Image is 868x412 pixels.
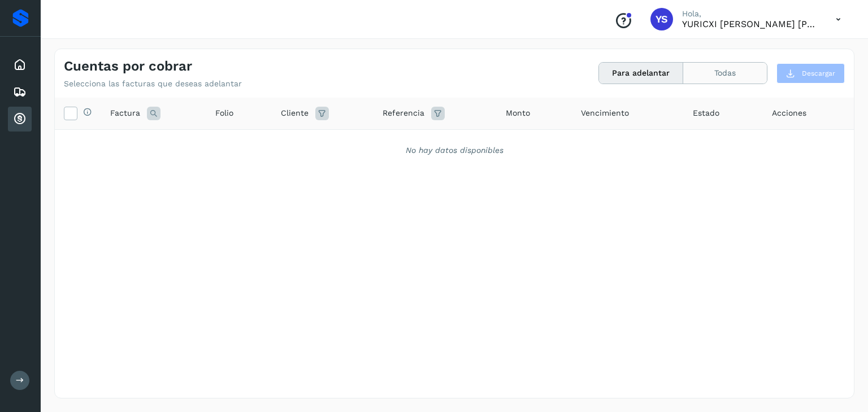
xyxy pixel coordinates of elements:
[64,79,242,89] p: Selecciona las facturas que deseas adelantar
[682,9,818,19] p: Hola,
[693,107,719,119] span: Estado
[506,107,530,119] span: Monto
[776,63,845,84] button: Descargar
[383,107,424,119] span: Referencia
[110,107,140,119] span: Factura
[8,80,32,104] div: Embarques
[215,107,233,119] span: Folio
[581,107,629,119] span: Vencimiento
[802,68,835,78] span: Descargar
[70,144,839,156] div: No hay datos disponibles
[281,107,309,119] span: Cliente
[64,58,192,74] h4: Cuentas por cobrar
[8,107,32,132] div: Cuentas por cobrar
[682,19,818,29] p: YURICXI SARAHI CANIZALES AMPARO
[772,107,806,119] span: Acciones
[599,63,683,84] button: Para adelantar
[8,52,32,77] div: Inicio
[683,63,767,84] button: Todas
